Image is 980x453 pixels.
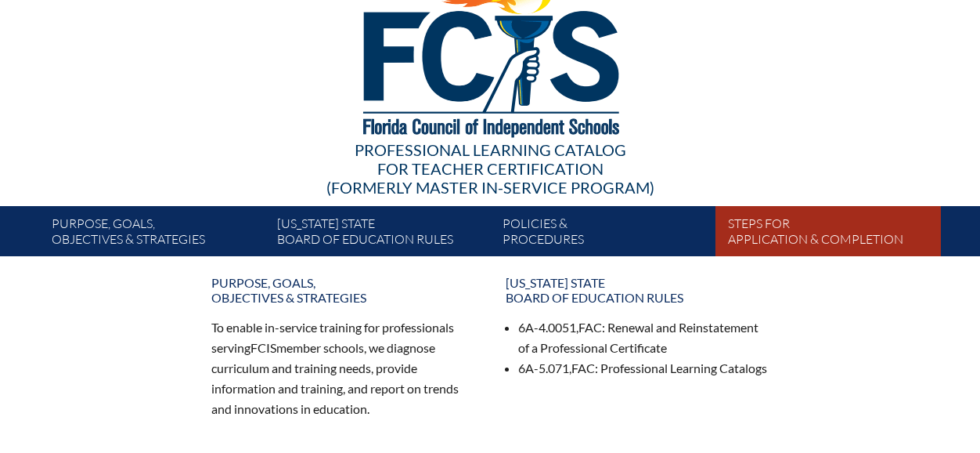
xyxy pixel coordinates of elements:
[202,269,484,311] a: Purpose, goals,objectives & strategies
[518,317,769,358] li: 6A-4.0051, : Renewal and Reinstatement of a Professional Certificate
[250,340,276,355] span: FCIS
[496,269,778,311] a: [US_STATE] StateBoard of Education rules
[39,140,941,197] div: Professional Learning Catalog (formerly Master In-service Program)
[518,358,769,379] li: 6A-5.071, : Professional Learning Catalogs
[496,212,722,256] a: Policies &Procedures
[211,317,474,419] p: To enable in-service training for professionals serving member schools, we diagnose curriculum an...
[271,212,496,256] a: [US_STATE] StateBoard of Education rules
[45,212,271,256] a: Purpose, goals,objectives & strategies
[722,212,947,256] a: Steps forapplication & completion
[571,361,595,375] span: FAC
[377,159,603,178] span: for Teacher Certification
[578,320,602,335] span: FAC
